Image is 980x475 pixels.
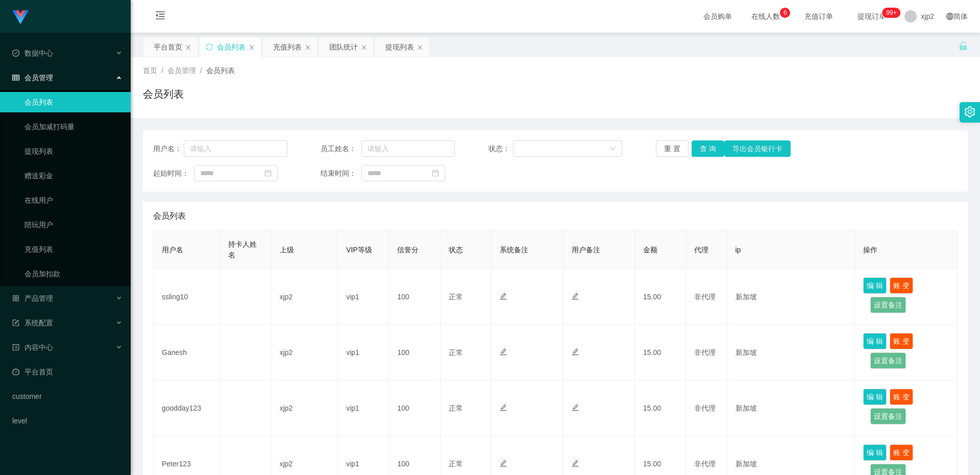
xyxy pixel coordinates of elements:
i: 图标: calendar [264,170,272,177]
span: 结束时间： [321,168,361,179]
i: 图标: edit [572,460,579,467]
a: 充值列表 [24,239,122,259]
a: 会员加扣款 [24,264,122,284]
input: 请输入 [361,140,455,157]
button: 账 变 [890,333,913,349]
td: 100 [389,325,440,381]
i: 图标: close [417,44,423,51]
sup: 243 [882,8,900,18]
i: 图标: edit [500,348,507,355]
button: 账 变 [890,389,913,405]
span: 代理 [694,246,708,254]
span: 非代理 [694,348,716,357]
span: 产品管理 [12,294,53,302]
span: 状态： [488,144,513,154]
span: 用户名： [153,144,184,154]
span: 会员管理 [167,66,196,75]
button: 设置备注 [870,408,906,424]
span: 正常 [449,348,463,357]
td: ssling10 [154,269,220,325]
span: / [200,66,202,75]
span: 信誉分 [397,246,419,254]
span: 非代理 [694,460,716,468]
span: 状态 [449,246,463,254]
span: VIP等级 [346,246,372,254]
span: 数据中心 [12,49,53,57]
img: logo.9652507e.png [12,10,29,25]
i: 图标: edit [500,460,507,467]
i: 图标: table [12,74,19,81]
span: 金额 [643,246,657,254]
button: 设置备注 [870,352,906,369]
td: xjp2 [272,381,338,436]
span: / [161,66,163,75]
td: goodday123 [154,381,220,436]
button: 账 变 [890,277,913,294]
i: 图标: close [185,44,191,51]
span: 内容中心 [12,343,53,351]
input: 请输入 [184,140,287,157]
i: 图标: global [946,13,953,20]
button: 编 辑 [863,444,887,461]
td: 新加坡 [727,381,855,436]
i: 图标: edit [572,293,579,300]
td: xjp2 [272,325,338,381]
span: 会员管理 [12,74,53,82]
td: 15.00 [635,381,686,436]
i: 图标: profile [12,344,19,351]
i: 图标: appstore-o [12,295,19,302]
span: 充值订单 [799,13,838,20]
span: 首页 [143,66,157,75]
button: 导出会员银行卡 [724,140,791,157]
td: xjp2 [272,269,338,325]
a: 会员加减打码量 [24,116,122,137]
i: 图标: form [12,319,19,326]
td: 15.00 [635,325,686,381]
span: 正常 [449,404,463,412]
div: 团队统计 [329,37,358,57]
button: 编 辑 [863,333,887,349]
span: 非代理 [694,404,716,412]
span: 提现订单 [852,13,891,20]
div: 提现列表 [385,37,414,57]
a: level [12,411,122,431]
i: 图标: calendar [432,170,439,177]
td: Ganesh [154,325,220,381]
a: 赠送彩金 [24,165,122,186]
button: 编 辑 [863,277,887,294]
button: 设置备注 [870,297,906,313]
a: 陪玩用户 [24,215,122,235]
span: 系统备注 [500,246,528,254]
span: 用户名 [162,246,183,254]
td: vip1 [338,325,389,381]
a: 图标: dashboard平台首页 [12,362,122,382]
i: 图标: down [610,146,616,153]
a: 提现列表 [24,141,122,161]
button: 查 询 [692,140,724,157]
span: 非代理 [694,293,716,301]
span: 上级 [280,246,294,254]
td: vip1 [338,381,389,436]
i: 图标: unlock [959,41,968,51]
div: 充值列表 [273,37,302,57]
a: 在线用户 [24,190,122,210]
td: 100 [389,269,440,325]
h1: 会员列表 [143,86,184,102]
span: 会员列表 [153,210,186,222]
i: 图标: edit [572,404,579,411]
div: 会员列表 [217,37,246,57]
button: 编 辑 [863,389,887,405]
td: vip1 [338,269,389,325]
span: 员工姓名： [321,144,361,154]
i: 图标: close [305,44,311,51]
td: 新加坡 [727,269,855,325]
i: 图标: edit [500,404,507,411]
td: 15.00 [635,269,686,325]
span: 系统配置 [12,319,53,327]
span: 会员列表 [206,66,235,75]
i: 图标: check-circle-o [12,50,19,57]
span: 起始时间： [153,168,194,179]
p: 6 [783,8,787,18]
button: 重 置 [656,140,689,157]
sup: 6 [780,8,790,18]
